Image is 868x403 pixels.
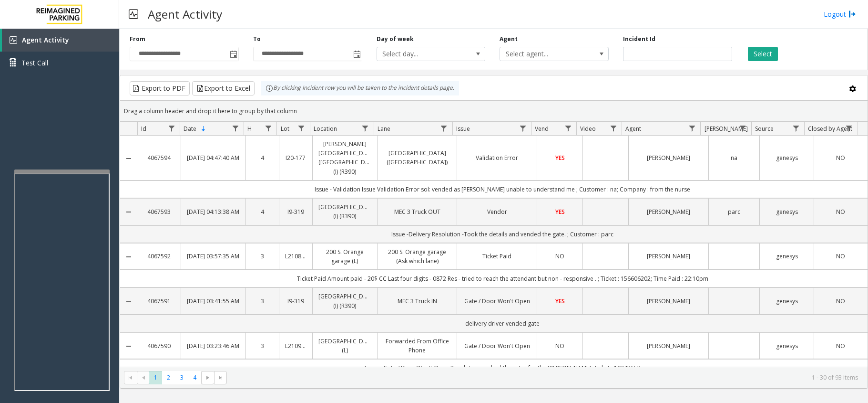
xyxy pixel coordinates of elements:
[252,341,273,350] a: 3
[543,252,577,261] a: NO
[22,35,69,44] span: Agent Activity
[200,125,207,133] span: Sortable
[383,337,451,355] a: Forwarded From Office Phone
[252,297,273,306] a: 3
[543,153,577,162] a: YES
[149,371,162,384] span: Page 1
[192,81,255,95] button: Export to Excel
[705,125,748,133] span: [PERSON_NAME]
[233,373,858,382] kendo-pager-info: 1 - 30 of 93 items
[137,315,868,332] td: delivery driver vended gate
[314,125,337,133] span: Location
[318,247,371,265] a: 200 S. Orange garage (L)
[187,252,240,261] a: [DATE] 03:57:35 AM
[143,207,175,216] a: 4067593
[766,297,807,306] a: genesys
[836,297,845,305] span: NO
[137,225,868,243] td: Issue -Delivery Resolution -Took the details and vended the gate. ; Customer : parc
[463,297,531,306] a: Gate / Door Won't Open
[824,9,856,19] a: Logout
[266,85,273,92] img: infoIcon.svg
[543,207,577,216] a: YES
[187,153,240,162] a: [DATE] 04:47:40 AM
[162,371,175,384] span: Page 2
[755,125,774,133] span: Source
[516,122,529,135] a: Issue Filter Menu
[137,180,868,198] td: Issue - Validation Issue Validation Error sol: vended as [PERSON_NAME] unable to understand me ; ...
[318,139,371,176] a: [PERSON_NAME][GEOGRAPHIC_DATA] ([GEOGRAPHIC_DATA]) (I) (R390)
[377,35,414,43] label: Day of week
[500,35,518,43] label: Agent
[555,297,565,305] span: YES
[229,122,242,135] a: Date Filter Menu
[463,207,531,216] a: Vendor
[543,341,577,350] a: NO
[187,341,240,350] a: [DATE] 03:23:46 AM
[634,252,703,261] a: [PERSON_NAME]
[187,297,240,306] a: [DATE] 03:41:55 AM
[247,125,252,133] span: H
[143,153,175,162] a: 4067594
[820,297,862,306] a: NO
[820,341,862,350] a: NO
[285,207,306,216] a: I9-319
[187,207,240,216] a: [DATE] 04:13:38 AM
[204,374,212,382] span: Go to the next page
[120,155,137,162] a: Collapse Details
[175,371,188,384] span: Page 3
[820,153,862,162] a: NO
[285,341,306,350] a: L21092801
[184,125,196,133] span: Date
[318,337,371,355] a: [GEOGRAPHIC_DATA] (L)
[836,342,845,350] span: NO
[214,371,227,384] span: Go to the last page
[2,29,119,52] a: Agent Activity
[252,153,273,162] a: 4
[715,207,754,216] a: parc
[555,252,564,260] span: NO
[318,292,371,310] a: [GEOGRAPHIC_DATA] (I) (R390)
[261,81,459,95] div: By clicking Incident row you will be taken to the incident details page.
[143,252,175,261] a: 4067592
[748,47,778,61] button: Select
[456,125,470,133] span: Issue
[252,252,273,261] a: 3
[463,341,531,350] a: Gate / Door Won't Open
[130,35,145,43] label: From
[555,154,565,162] span: YES
[562,122,574,135] a: Vend Filter Menu
[165,122,178,135] a: Id Filter Menu
[836,252,845,260] span: NO
[228,47,238,61] span: Toggle popup
[634,207,703,216] a: [PERSON_NAME]
[580,125,596,133] span: Video
[120,298,137,306] a: Collapse Details
[820,207,862,216] a: NO
[378,125,390,133] span: Lane
[120,253,137,261] a: Collapse Details
[188,371,201,384] span: Page 4
[766,153,807,162] a: genesys
[359,122,372,135] a: Location Filter Menu
[808,125,852,133] span: Closed by Agent
[141,125,146,133] span: Id
[295,122,307,135] a: Lot Filter Menu
[736,122,749,135] a: Parker Filter Menu
[789,122,802,135] a: Source Filter Menu
[129,2,138,26] img: pageIcon
[555,208,565,216] span: YES
[555,342,564,350] span: NO
[10,36,17,44] img: 'icon'
[836,154,845,162] span: NO
[836,208,845,216] span: NO
[281,125,289,133] span: Lot
[463,252,531,261] a: Ticket Paid
[143,297,175,306] a: 4067591
[766,341,807,350] a: genesys
[383,207,451,216] a: MEC 3 Truck OUT
[285,153,306,162] a: I20-177
[285,297,306,306] a: I9-319
[438,122,450,135] a: Lane Filter Menu
[543,297,577,306] a: YES
[843,122,856,135] a: Closed by Agent Filter Menu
